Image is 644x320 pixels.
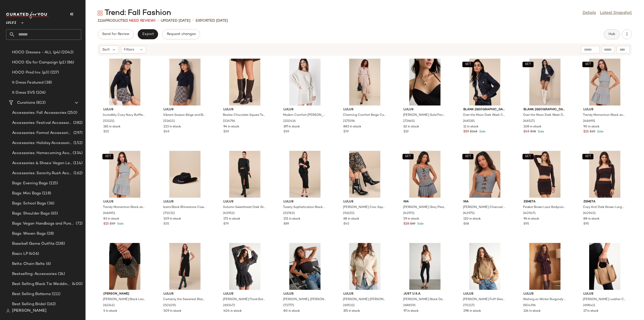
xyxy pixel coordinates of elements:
[163,113,206,118] span: Vibrant Season Beige and Blue Plaid Mini Skirt
[403,205,446,210] span: [PERSON_NAME] Grey Pleated Mini Skirt
[283,211,295,216] span: 2517831
[66,60,74,65] span: (86)
[343,200,386,204] span: Lulus
[164,125,181,129] span: 223 in stock
[12,191,41,196] span: Bags: Mini Bags
[103,119,114,124] span: 2531151
[339,243,390,290] img: 2695311_02_front_2025-07-24.jpg
[284,125,300,129] span: 197 in stock
[279,151,330,198] img: 12132921_2517831.jpg
[608,32,615,36] span: Hub
[343,119,355,124] span: 2175596
[403,154,414,159] button: SET
[523,205,566,210] span: Peaker Brown Lace Bodycon Mini Skirt
[463,217,481,221] span: 110 in stock
[103,303,115,308] span: 2622411
[523,303,536,308] span: 1904396
[404,222,409,226] span: $28
[12,251,28,257] span: Basic LP
[223,309,242,313] span: 404 in stock
[12,201,46,206] span: Bags: School Bags
[404,309,419,313] span: 97 in stock
[12,241,55,247] span: Baseball Game Outfits
[583,217,599,221] span: 88 in stock
[98,19,105,23] span: 1116
[343,217,359,221] span: 68 in stock
[404,125,419,129] span: 62 in stock
[284,292,326,296] span: Lulus
[279,59,330,105] img: 10553801_2150416.jpg
[12,70,49,76] span: HOCO Prod Inv. (p3)
[103,125,120,129] span: 181 in stock
[142,32,154,36] span: Export
[192,18,194,24] span: •
[470,130,477,134] span: $148
[343,125,361,129] span: 883 in stock
[45,261,51,267] span: (6)
[6,309,10,313] img: svg%3e
[523,297,566,302] span: Wishing on Winter Burgundy Cable Knit Mini Sweater Dress
[404,200,446,204] span: Nia
[12,130,72,136] span: Accessories: Formal Accessories
[416,222,424,226] span: Sale
[524,200,566,204] span: Zemeta
[98,8,171,18] div: Trend: Fall Fashion
[167,32,196,36] span: Request changes
[46,301,56,307] span: (162)
[405,155,411,158] span: SET
[339,59,390,105] img: 11771901_2175596.jpg
[585,63,591,66] span: SET
[583,119,595,124] span: 2486991
[537,130,544,133] span: Sale
[50,211,58,217] span: (65)
[35,100,46,106] span: (813)
[12,90,35,96] span: It Dress SVS
[524,217,539,221] span: 96 in stock
[463,222,469,226] span: $68
[403,119,415,124] span: 2726631
[284,217,300,221] span: 151 in stock
[583,297,626,302] span: [PERSON_NAME] Leather Crossbody Bag
[524,125,541,129] span: 108 in stock
[583,211,596,216] span: 2409451
[343,292,386,296] span: Lulus
[343,130,349,134] span: $79
[72,120,83,126] span: (382)
[519,243,570,290] img: 9533461_1904396.jpg
[596,130,603,133] span: Sale
[465,155,471,158] span: SET
[46,231,54,237] span: (28)
[519,151,570,198] img: 12411741_2409471.jpg
[463,108,506,112] span: Blank [GEOGRAPHIC_DATA]
[343,222,349,226] span: $45
[339,151,390,198] img: 12440221_2561151.jpg
[223,222,229,226] span: $79
[12,308,47,314] span: [PERSON_NAME]
[223,292,266,296] span: Lulus
[463,211,475,216] span: 2429751
[12,120,72,126] span: Accessories: Festival Accessories
[583,125,599,129] span: 90 in stock
[161,18,190,23] p: updated [DATE]
[164,217,181,221] span: 109 in stock
[103,205,146,210] span: Trendy Momentum Black and White Plaid Mini Skirt
[459,59,510,105] img: 12165041_2485191.jpg
[463,303,475,308] span: 2702171
[28,251,39,257] span: (406)
[284,222,289,226] span: $89
[223,130,229,134] span: $59
[284,108,326,112] span: Lulus
[12,110,66,116] span: Accessories: Fall Accessories
[284,130,289,134] span: $59
[12,291,51,297] span: Best Selling Bottoms
[403,297,446,302] span: [PERSON_NAME] Black Denim High-Rise Skinny Jeans
[462,154,473,159] button: SET
[522,62,534,67] button: SET
[164,200,206,204] span: Lulus
[163,205,206,210] span: Izarra Black Rhinestone Cowboy Hat
[125,19,155,23] span: (2 Need Review)
[283,297,326,302] span: [PERSON_NAME], [PERSON_NAME], and Ivory Three-Piece Belt Set
[343,309,360,313] span: 191 in stock
[463,119,475,124] span: 2485191
[12,261,45,267] span: Belts: Chain Belts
